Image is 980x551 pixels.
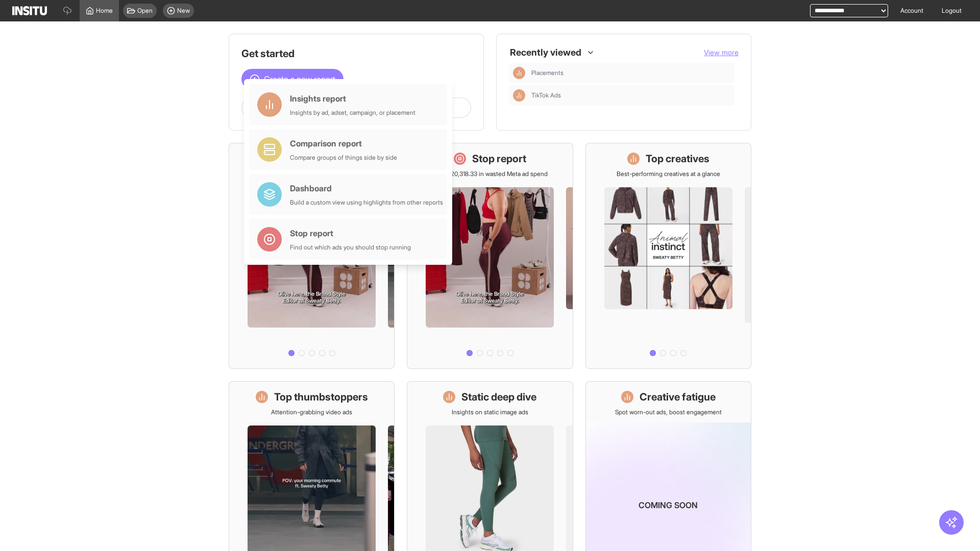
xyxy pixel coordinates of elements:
[137,7,153,15] span: Open
[177,7,190,15] span: New
[290,154,397,162] div: Compare groups of things side by side
[432,170,548,178] p: Save £20,318.33 in wasted Meta ad spend
[531,69,563,77] span: Placements
[241,46,471,61] h1: Get started
[274,390,368,404] h1: Top thumbstoppers
[229,143,395,369] a: What's live nowSee all active ads instantly
[531,91,561,99] span: TikTok Ads
[12,6,47,15] img: Logo
[290,227,411,239] div: Stop report
[290,198,443,207] div: Build a custom view using highlights from other reports
[452,408,528,416] p: Insights on static image ads
[646,152,709,166] h1: Top creatives
[461,390,536,404] h1: Static deep dive
[264,73,335,85] span: Create a new report
[271,408,352,416] p: Attention-grabbing video ads
[96,7,113,15] span: Home
[513,89,525,102] div: Insights
[290,137,397,149] div: Comparison report
[241,69,344,89] button: Create a new report
[290,109,415,117] div: Insights by ad, adset, campaign, or placement
[585,143,751,369] a: Top creativesBest-performing creatives at a glance
[513,67,525,79] div: Insights
[472,152,526,166] h1: Stop report
[407,143,573,369] a: Stop reportSave £20,318.33 in wasted Meta ad spend
[617,170,720,178] p: Best-performing creatives at a glance
[704,47,739,58] button: View more
[531,69,730,77] span: Placements
[290,182,443,194] div: Dashboard
[290,243,411,252] div: Find out which ads you should stop running
[290,92,415,105] div: Insights report
[531,91,730,99] span: TikTok Ads
[704,48,739,57] span: View more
